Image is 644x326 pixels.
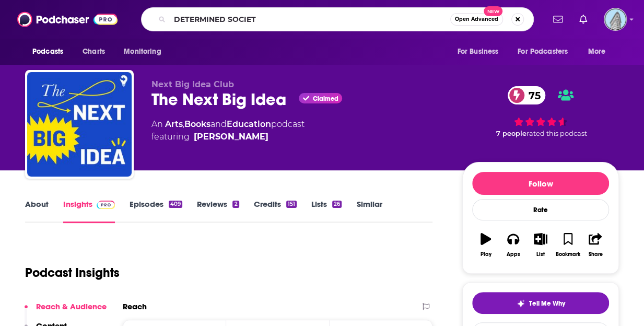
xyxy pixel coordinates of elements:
img: Podchaser - Follow, Share and Rate Podcasts [17,9,118,29]
img: The Next Big Idea [27,72,132,177]
a: Arts [165,119,183,129]
a: Credits151 [254,199,297,223]
div: 151 [286,201,297,208]
div: An podcast [151,118,305,143]
img: tell me why sparkle [517,299,525,308]
div: 409 [169,201,182,208]
span: More [588,44,606,59]
span: For Podcasters [518,44,568,59]
button: Bookmark [554,226,581,264]
span: and [210,119,227,129]
div: Share [588,251,602,258]
span: , [183,119,184,129]
span: For Business [457,44,498,59]
span: Podcasts [32,44,63,59]
img: User Profile [604,8,627,31]
button: Share [582,226,609,264]
div: Search podcasts, credits, & more... [141,7,534,31]
a: Reviews2 [197,199,239,223]
a: Lists26 [311,199,342,223]
img: Podchaser Pro [97,201,115,209]
span: Open Advanced [455,17,498,22]
button: open menu [511,42,583,62]
a: About [25,199,49,223]
a: Show notifications dropdown [549,10,567,28]
div: List [536,251,545,258]
span: Next Big Idea Club [151,79,234,89]
span: Charts [83,44,105,59]
button: Follow [472,172,609,195]
a: Similar [356,199,382,223]
div: 2 [232,201,239,208]
button: List [527,226,554,264]
input: Search podcasts, credits, & more... [170,11,450,28]
h2: Reach [123,301,147,311]
button: Reach & Audience [25,301,107,321]
button: open menu [25,42,77,62]
div: Play [481,251,491,258]
a: Education [227,119,271,129]
span: 7 people [496,130,526,137]
button: Apps [499,226,526,264]
button: open menu [116,42,174,62]
a: Charts [76,42,111,62]
div: Rate [472,199,609,220]
a: 75 [508,86,546,104]
button: open menu [581,42,619,62]
button: Show profile menu [604,8,627,31]
span: rated this podcast [526,130,587,137]
span: 75 [518,86,546,104]
a: Show notifications dropdown [575,10,591,28]
div: Bookmark [556,251,580,258]
h1: Podcast Insights [25,265,120,281]
button: tell me why sparkleTell Me Why [472,292,609,314]
span: Claimed [312,96,338,101]
span: featuring [151,131,305,143]
button: Play [472,226,499,264]
button: open menu [450,42,511,62]
span: Monitoring [124,44,161,59]
a: Rufus Griscom [194,131,268,143]
p: Reach & Audience [36,301,107,311]
span: Logged in as FlatironBooks [604,8,627,31]
div: Apps [507,251,520,258]
a: Episodes409 [130,199,182,223]
span: Tell Me Why [529,299,565,308]
div: 75 7 peoplerated this podcast [462,79,619,144]
span: New [484,6,502,16]
a: InsightsPodchaser Pro [63,199,115,223]
button: Open AdvancedNew [450,13,503,26]
a: Books [184,119,210,129]
div: 26 [332,201,342,208]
